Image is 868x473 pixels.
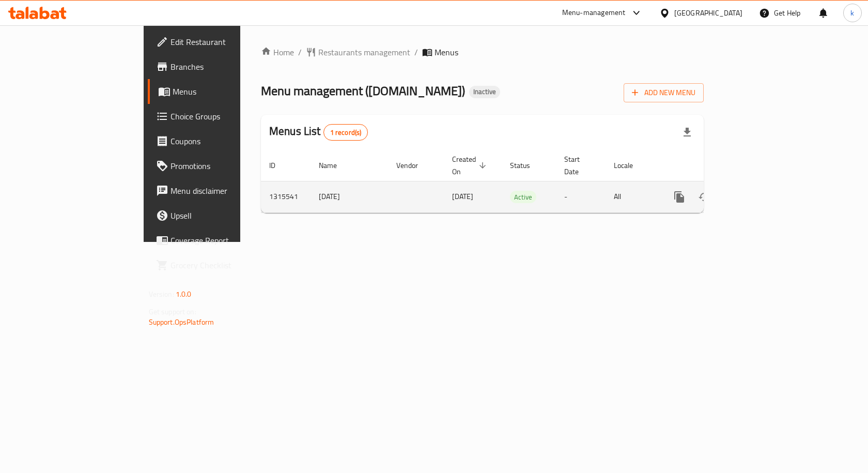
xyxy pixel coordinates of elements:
a: Coverage Report [148,228,289,253]
button: more [667,185,692,209]
a: Coupons [148,129,289,154]
td: - [556,181,606,212]
a: Choice Groups [148,104,289,129]
a: Support.OpsPlatform [149,315,214,329]
div: Active [510,191,536,203]
th: Actions [659,150,774,181]
span: Choice Groups [171,110,281,123]
a: Grocery Checklist [148,253,289,278]
span: Active [510,191,536,203]
a: Restaurants management [306,46,410,58]
span: Get support on: [149,305,196,318]
span: Branches [171,60,281,73]
span: Edit Restaurant [171,36,281,48]
span: Coverage Report [171,234,281,247]
li: / [414,46,418,58]
span: Grocery Checklist [171,259,281,271]
div: Total records count [323,124,368,141]
a: Branches [148,54,289,79]
span: Upsell [171,209,281,222]
a: Menus [148,79,289,104]
li: / [298,46,302,58]
span: Inactive [469,87,500,96]
span: Version: [149,287,174,301]
div: Menu-management [562,7,626,19]
button: Change Status [692,185,717,209]
span: Restaurants management [318,46,410,58]
span: Menus [173,85,281,98]
div: [GEOGRAPHIC_DATA] [674,7,742,19]
table: enhanced table [261,150,774,213]
span: k [850,7,854,19]
span: Name [319,159,350,172]
span: Add New Menu [632,86,695,99]
span: Status [510,159,544,172]
span: Menu management ( [DOMAIN_NAME] ) [261,79,465,102]
div: Inactive [469,86,500,98]
span: Menus [435,46,458,58]
span: Vendor [396,159,431,172]
span: ID [269,159,289,172]
button: Add New Menu [624,83,704,102]
a: Menu disclaimer [148,178,289,203]
a: Edit Restaurant [148,29,289,54]
span: Start Date [564,153,593,178]
span: Created On [452,153,489,178]
span: Locale [614,159,646,172]
h2: Menus List [269,124,368,141]
span: Menu disclaimer [171,185,281,197]
span: Coupons [171,135,281,147]
a: Promotions [148,154,289,178]
span: 1 record(s) [324,128,368,138]
div: Export file [675,120,700,145]
nav: breadcrumb [261,46,704,58]
td: All [606,181,659,212]
td: [DATE] [311,181,388,212]
span: 1.0.0 [176,287,192,301]
span: Promotions [171,160,281,172]
span: [DATE] [452,190,473,203]
a: Upsell [148,203,289,228]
